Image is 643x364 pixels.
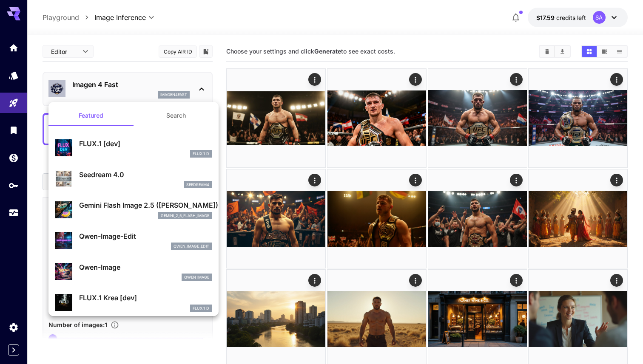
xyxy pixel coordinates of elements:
p: Gemini Flash Image 2.5 ([PERSON_NAME]) [79,200,212,210]
div: Gemini Flash Image 2.5 ([PERSON_NAME])gemini_2_5_flash_image [55,197,212,223]
p: FLUX.1 [dev] [79,138,212,149]
div: Qwen-ImageQwen Image [55,259,212,285]
div: Qwen-Image-Editqwen_image_edit [55,228,212,254]
p: qwen_image_edit [174,243,209,249]
button: Featured [48,105,134,126]
p: seedream4 [186,182,209,188]
p: FLUX.1 D [193,151,209,157]
div: FLUX.1 [dev]FLUX.1 D [55,135,212,161]
p: Qwen Image [184,274,209,280]
p: FLUX.1 D [193,305,209,311]
p: Qwen-Image [79,262,212,272]
p: Qwen-Image-Edit [79,231,212,241]
button: Search [134,105,219,126]
p: FLUX.1 Krea [dev] [79,293,212,303]
p: Seedream 4.0 [79,169,212,180]
div: Seedream 4.0seedream4 [55,166,212,192]
div: FLUX.1 Krea [dev]FLUX.1 D [55,289,212,315]
p: gemini_2_5_flash_image [161,213,209,219]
